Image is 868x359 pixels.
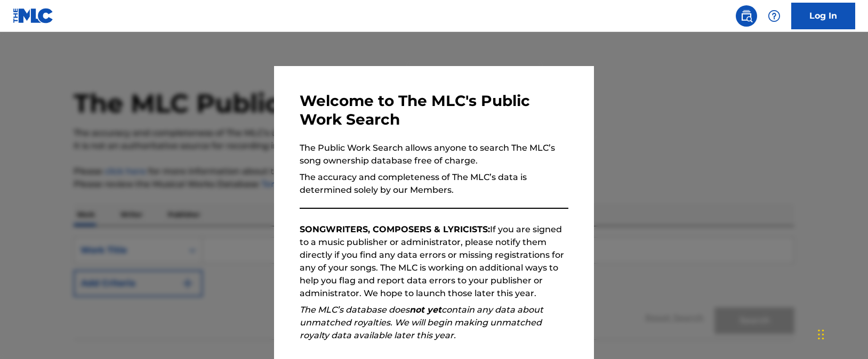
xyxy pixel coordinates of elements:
[13,8,54,23] img: MLC Logo
[300,305,543,340] em: The MLC’s database does contain any data about unmatched royalties. We will begin making unmatche...
[409,305,441,315] strong: not yet
[815,308,868,359] iframe: Chat Widget
[300,171,568,197] p: The accuracy and completeness of The MLC’s data is determined solely by our Members.
[791,3,855,29] a: Log In
[300,142,568,167] p: The Public Work Search allows anyone to search The MLC’s song ownership database free of charge.
[768,10,781,22] img: help
[740,10,753,22] img: search
[300,224,490,234] strong: SONGWRITERS, COMPOSERS & LYRICISTS:
[763,5,785,27] div: Help
[818,319,824,350] div: Drag
[736,5,757,27] a: Public Search
[300,92,568,129] h3: Welcome to The MLC's Public Work Search
[300,223,568,300] p: If you are signed to a music publisher or administrator, please notify them directly if you find ...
